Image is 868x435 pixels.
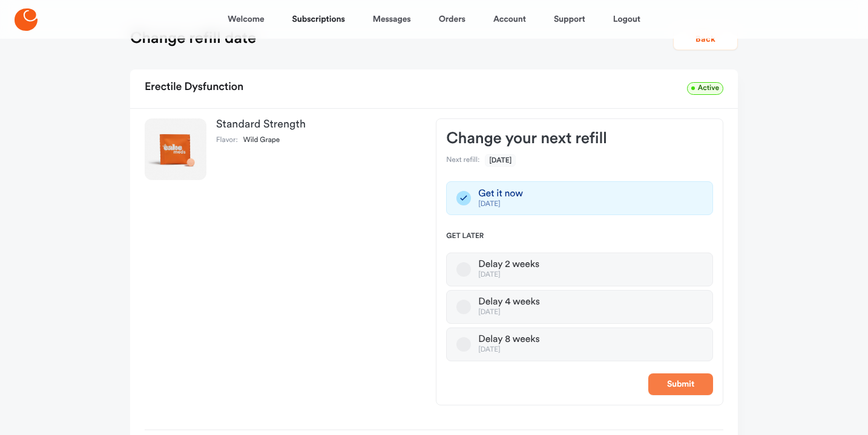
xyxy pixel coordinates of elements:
div: [DATE] [478,200,522,209]
div: Get it now [478,188,522,200]
button: Delay 4 weeks[DATE] [456,300,471,314]
button: Back [673,28,738,50]
div: Delay 4 weeks [478,296,539,308]
h3: Standard Strength [216,118,416,130]
img: Standard Strength [145,118,206,180]
a: Subscriptions [292,5,345,34]
div: Delay 2 weeks [478,259,539,271]
h3: Change your next refill [446,129,713,148]
a: Welcome [228,5,264,34]
div: [DATE] [478,271,539,280]
dt: Next refill: [446,156,479,166]
div: [DATE] [478,308,539,317]
span: Active [687,82,723,95]
dd: Wild Grape [243,136,280,146]
button: Delay 8 weeks[DATE] [456,337,471,352]
a: Messages [373,5,411,34]
dt: Flavor: [216,136,238,146]
div: [DATE] [478,346,539,355]
span: [DATE] [485,154,516,167]
div: Delay 8 weeks [478,333,539,346]
a: Orders [439,5,465,34]
a: Logout [613,5,640,34]
button: Get it now[DATE] [456,191,471,205]
button: Submit [648,373,713,395]
a: Account [493,5,526,34]
span: Get later [446,232,713,242]
h2: Erectile Dysfunction [145,77,243,98]
a: Support [554,5,585,34]
button: Delay 2 weeks[DATE] [456,262,471,277]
